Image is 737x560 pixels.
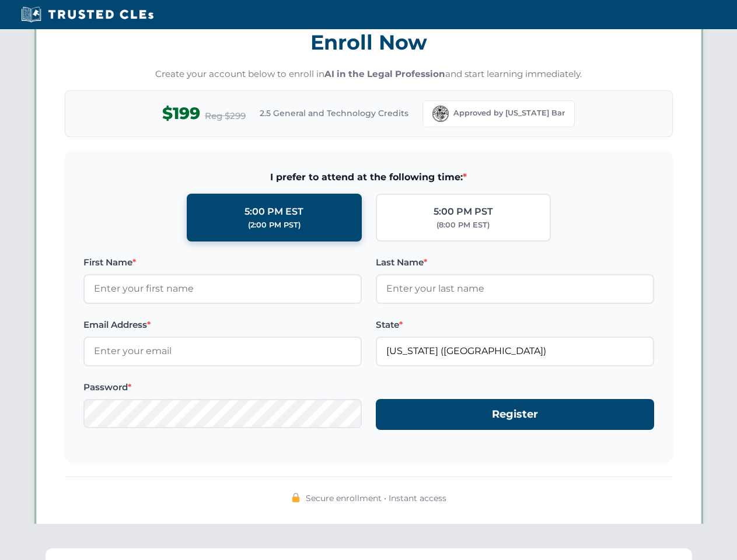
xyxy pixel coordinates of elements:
[291,493,301,502] img: 🔒
[83,380,362,394] label: Password
[453,107,565,119] span: Approved by [US_STATE] Bar
[376,256,654,269] label: Last Name
[65,68,673,81] p: Create your account below to enroll in and start learning immediately.
[18,6,157,23] img: Trusted CLEs
[162,100,200,127] span: $199
[65,24,673,61] h3: Enroll Now
[376,318,654,332] label: State
[376,274,654,303] input: Enter your last name
[83,274,362,303] input: Enter your first name
[376,399,654,430] button: Register
[260,107,408,120] span: 2.5 General and Technology Credits
[434,204,493,219] div: 5:00 PM PST
[436,219,490,231] div: (8:00 PM EST)
[432,106,449,122] img: Florida Bar
[324,68,445,79] strong: AI in the Legal Profession
[244,204,303,219] div: 5:00 PM EST
[376,337,654,366] input: Florida (FL)
[205,109,246,123] span: Reg $299
[83,170,654,185] span: I prefer to attend at the following time:
[83,256,362,269] label: First Name
[83,337,362,366] input: Enter your email
[83,318,362,332] label: Email Address
[306,492,446,505] span: Secure enrollment • Instant access
[248,219,301,231] div: (2:00 PM PST)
